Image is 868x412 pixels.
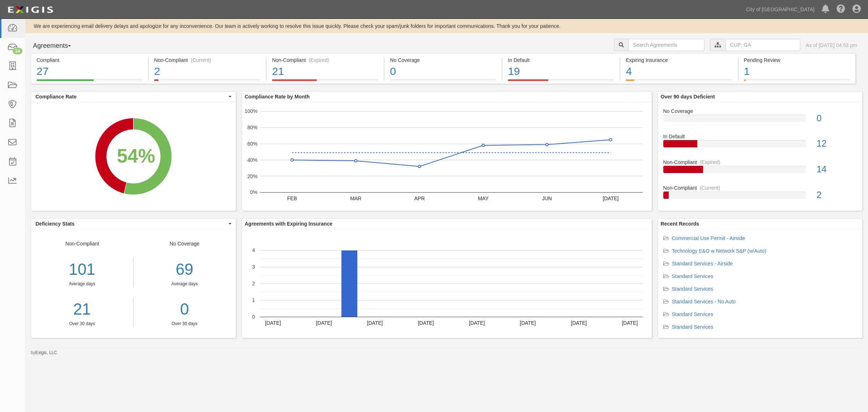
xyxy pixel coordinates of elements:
[806,42,857,49] div: As of [DATE] 04:53 pm
[390,64,496,79] div: 0
[265,320,281,326] text: [DATE]
[242,229,652,338] div: A chart.
[469,320,485,326] text: [DATE]
[390,56,496,64] div: No Coverage
[37,56,142,64] div: Compliant
[672,286,713,292] a: Standard Services
[520,320,536,326] text: [DATE]
[739,79,856,85] a: Pending Review1
[658,133,863,140] div: In Default
[149,79,266,85] a: Non-Compliant(Current)2
[700,184,720,192] div: (Current)
[672,273,713,279] a: Standard Services
[31,39,85,53] button: Agreements
[31,281,133,287] div: Average days
[31,219,236,229] button: Deficiency Stats
[309,56,329,64] div: (Expired)
[139,321,230,327] div: Over 30 days
[35,350,57,355] a: Exigis, LLC
[154,64,260,79] div: 2
[418,320,434,326] text: [DATE]
[661,221,699,227] b: Recent Records
[622,320,638,326] text: [DATE]
[267,79,384,85] a: Non-Compliant(Expired)21
[25,22,868,30] div: We are experiencing email delivery delays and apologize for any inconvenience. Our team is active...
[117,142,155,169] div: 54%
[139,281,230,287] div: Average days
[31,240,133,327] div: Non-Compliant
[384,79,502,85] a: No Coverage0
[626,56,732,64] div: Expiring Insurance
[672,311,713,317] a: Standard Services
[661,94,715,100] b: Over 90 days Deficient
[811,112,862,125] div: 0
[700,159,720,166] div: (Expired)
[252,314,255,320] text: 0
[252,281,255,286] text: 2
[663,108,857,133] a: No Coverage0
[154,56,260,64] div: Non-Compliant (Current)
[139,258,230,281] div: 69
[31,79,148,85] a: Compliant27
[247,157,257,163] text: 40%
[414,196,425,201] text: APR
[244,108,258,114] text: 100%
[478,196,489,201] text: MAY
[245,94,310,100] b: Compliance Rate by Month
[620,79,737,85] a: Expiring Insurance4
[31,350,57,356] small: by
[242,102,652,211] svg: A chart.
[252,297,255,303] text: 1
[139,298,230,321] a: 0
[272,64,378,79] div: 21
[252,247,255,253] text: 4
[726,39,800,51] input: CUP; GA
[31,258,133,281] div: 101
[502,79,620,85] a: In Default19
[811,189,862,202] div: 2
[245,221,333,227] b: Agreements with Expiring Insurance
[672,261,733,266] a: Standard Services - Airside
[571,320,587,326] text: [DATE]
[744,56,850,64] div: Pending Review
[247,173,257,179] text: 20%
[542,196,552,201] text: JUN
[628,39,705,51] input: Search Agreements
[658,108,863,115] div: No Coverage
[603,196,618,201] text: [DATE]
[287,196,297,201] text: FEB
[35,220,227,227] span: Deficiency Stats
[837,5,845,14] i: Help Center - Complianz
[31,102,235,211] svg: A chart.
[672,324,713,330] a: Standard Services
[191,56,211,64] div: (Current)
[37,64,142,79] div: 27
[350,196,361,201] text: MAR
[133,240,236,327] div: No Coverage
[5,3,55,16] img: logo-5460c22ac91f19d4615b14bd174203de0afe785f0fc80cf4dbbc73dc1793850b.png
[247,125,257,130] text: 80%
[743,2,818,17] a: City of [GEOGRAPHIC_DATA]
[31,298,133,321] a: 21
[13,48,22,54] div: 14
[508,64,614,79] div: 19
[811,137,862,150] div: 12
[272,56,378,64] div: Non-Compliant (Expired)
[31,321,133,327] div: Over 30 days
[316,320,332,326] text: [DATE]
[658,184,863,192] div: Non-Compliant
[811,163,862,176] div: 14
[31,92,236,102] button: Compliance Rate
[672,235,745,241] a: Commercial Use Permit - Airside
[663,133,857,159] a: In Default12
[250,189,257,195] text: 0%
[35,93,227,100] span: Compliance Rate
[663,159,857,184] a: Non-Compliant(Expired)14
[247,141,257,147] text: 60%
[672,299,736,304] a: Standard Services - No Auto
[663,184,857,205] a: Non-Compliant(Current)2
[744,64,850,79] div: 1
